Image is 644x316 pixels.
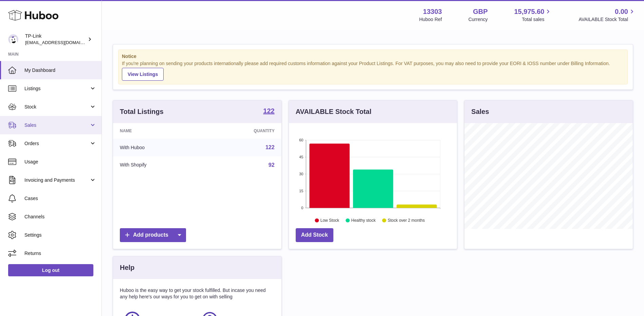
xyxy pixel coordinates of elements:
[113,123,204,139] th: Name
[296,107,371,116] h3: AVAILABLE Stock Total
[265,144,275,150] a: 122
[514,7,544,16] span: 15,975.60
[578,7,636,23] a: 0.00 AVAILABLE Stock Total
[24,177,89,183] span: Invoicing and Payments
[263,107,274,114] strong: 122
[120,228,186,242] a: Add products
[24,250,96,257] span: Returns
[122,60,624,81] div: If you're planning on sending your products internationally please add required customs informati...
[320,218,339,223] text: Low Stock
[299,189,303,193] text: 15
[24,67,96,74] span: My Dashboard
[8,34,18,44] img: gaby.chen@tp-link.com
[120,287,275,300] p: Huboo is the easy way to get your stock fulfilled. But incase you need any help here's our ways f...
[204,123,281,139] th: Quantity
[578,16,636,23] span: AVAILABLE Stock Total
[419,16,442,23] div: Huboo Ref
[8,264,93,276] a: Log out
[24,232,96,238] span: Settings
[120,107,164,116] h3: Total Listings
[24,85,89,92] span: Listings
[522,16,552,23] span: Total sales
[473,7,487,16] strong: GBP
[263,107,274,116] a: 122
[351,218,376,223] text: Healthy stock
[25,33,86,46] div: TP-Link
[24,195,96,202] span: Cases
[24,140,89,147] span: Orders
[299,172,303,176] text: 30
[122,68,164,81] a: View Listings
[24,214,96,220] span: Channels
[269,162,275,168] a: 92
[120,263,134,272] h3: Help
[615,7,628,16] span: 0.00
[296,228,333,242] a: Add Stock
[423,7,442,16] strong: 13303
[25,40,100,45] span: [EMAIL_ADDRESS][DOMAIN_NAME]
[113,139,204,156] td: With Huboo
[24,122,89,129] span: Sales
[113,156,204,174] td: With Shopify
[514,7,552,23] a: 15,975.60 Total sales
[468,16,488,23] div: Currency
[299,138,303,142] text: 60
[299,155,303,159] text: 45
[301,206,303,210] text: 0
[24,159,96,165] span: Usage
[122,53,624,60] strong: Notice
[388,218,425,223] text: Stock over 2 months
[471,107,489,116] h3: Sales
[24,104,89,110] span: Stock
